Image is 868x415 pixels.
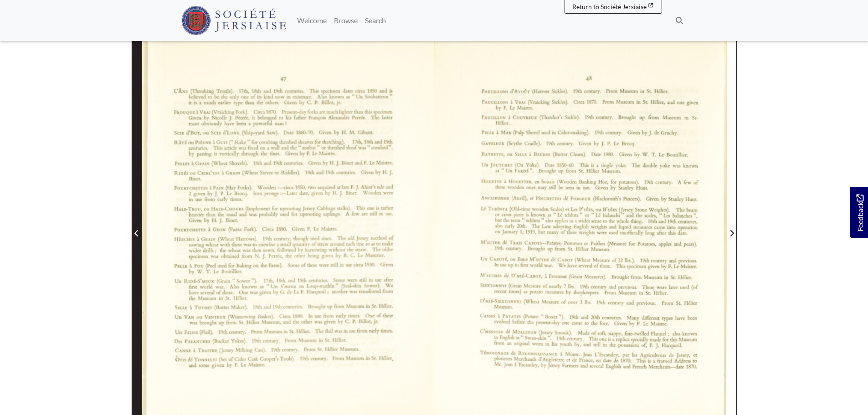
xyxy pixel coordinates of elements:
[181,4,287,37] a: Société Jersiaise logo
[850,187,868,238] a: Would you like to provide feedback?
[181,6,287,35] img: Société Jersiaise
[854,194,865,231] span: Feedback
[572,3,647,10] span: Return to Société Jersiaise
[293,11,330,30] a: Welcome
[361,11,390,30] a: Search
[330,11,361,30] a: Browse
